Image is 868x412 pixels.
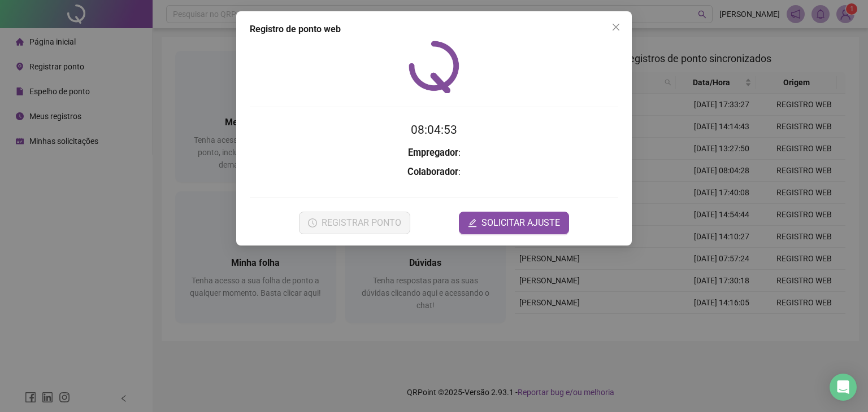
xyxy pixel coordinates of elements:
[250,146,618,160] h3: :
[299,212,410,234] button: REGISTRAR PONTO
[407,166,458,177] strong: Colaborador
[481,216,560,230] span: SOLICITAR AJUSTE
[411,123,457,137] time: 08:04:53
[409,41,459,93] img: QRPoint
[607,18,625,36] button: Close
[408,147,458,158] strong: Empregador
[468,218,477,227] span: edit
[459,212,569,234] button: editSOLICITAR AJUSTE
[611,23,620,32] span: close
[830,374,857,401] div: Open Intercom Messenger
[250,165,618,179] h3: :
[250,23,618,36] div: Registro de ponto web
